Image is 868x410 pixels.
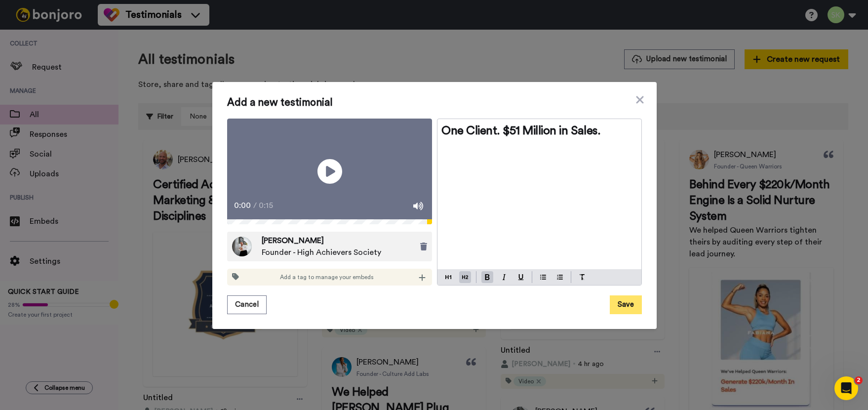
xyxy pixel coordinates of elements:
img: clear-format.svg [579,274,585,280]
span: Founder - High Achievers Society [262,246,381,258]
button: Cancel [227,295,267,314]
img: Mute/Unmute [413,201,423,211]
span: 2 [855,376,863,384]
img: underline-mark.svg [518,274,524,280]
span: 0:00 [234,200,251,211]
span: / [253,200,257,211]
img: bold-mark.svg [485,274,490,280]
img: bulleted-block.svg [540,273,546,281]
span: Add a tag to manage your embeds [280,273,374,281]
img: 96f1726e-ad2f-4a70-b93a-304c8b1155ac.jpeg [232,237,252,256]
span: Add a new testimonial [227,97,642,109]
iframe: Intercom live chat [834,376,858,400]
img: heading-one-block.svg [445,273,451,281]
span: One Client. $51 Million in Sales. [441,125,600,137]
img: numbered-block.svg [557,273,563,281]
span: 0:15 [259,200,276,211]
img: italic-mark.svg [502,274,506,280]
span: [PERSON_NAME] [262,235,381,246]
img: heading-two-block.svg [462,273,468,281]
button: Save [610,295,642,314]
